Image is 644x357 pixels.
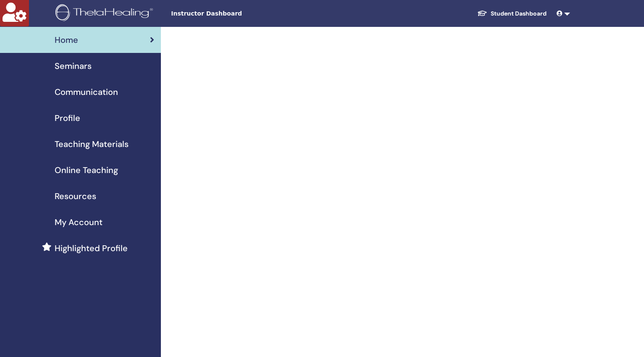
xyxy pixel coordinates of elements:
a: Student Dashboard [471,6,553,21]
span: Home [55,34,78,46]
span: Resources [55,190,96,202]
span: Highlighted Profile [55,242,128,255]
span: Profile [55,112,80,124]
span: Communication [55,86,118,98]
span: Online Teaching [55,164,118,176]
img: graduation-cap-white.svg [477,10,487,17]
span: Teaching Materials [55,138,129,150]
img: logo.png [55,4,156,23]
span: Instructor Dashboard [171,9,297,18]
span: My Account [55,216,103,228]
span: Seminars [55,60,92,72]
